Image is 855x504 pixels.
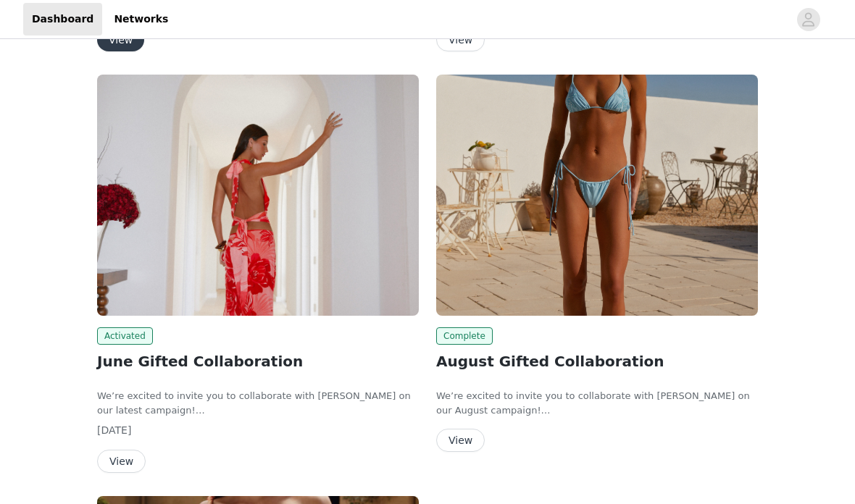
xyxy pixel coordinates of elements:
[97,327,153,345] span: Activated
[97,424,131,436] span: [DATE]
[436,389,758,417] p: We’re excited to invite you to collaborate with [PERSON_NAME] on our August campaign!
[436,75,758,316] img: Peppermayo USA
[97,75,419,316] img: Peppermayo USA
[97,450,146,473] button: View
[97,28,144,51] button: View
[436,350,758,372] h2: August Gifted Collaboration
[436,327,493,345] span: Complete
[105,3,177,35] a: Networks
[801,8,815,31] div: avatar
[436,35,485,46] a: View
[436,28,485,51] button: View
[23,3,102,35] a: Dashboard
[97,456,146,467] a: View
[436,429,485,452] button: View
[436,435,485,446] a: View
[97,350,419,372] h2: June Gifted Collaboration
[97,389,419,417] p: We’re excited to invite you to collaborate with [PERSON_NAME] on our latest campaign!
[97,35,144,46] a: View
